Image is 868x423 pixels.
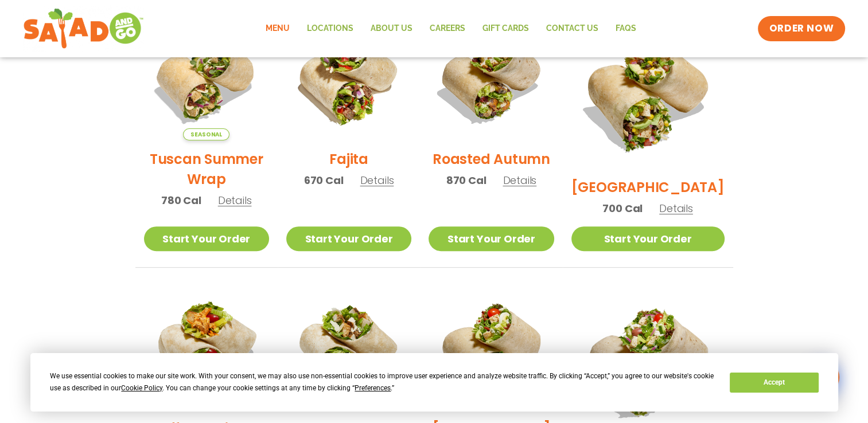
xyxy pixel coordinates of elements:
img: Product photo for Caesar Wrap [286,285,411,410]
img: Product photo for Fajita Wrap [286,15,411,140]
a: Contact Us [538,15,607,42]
span: Seasonal [183,128,229,140]
h2: [GEOGRAPHIC_DATA] [571,177,725,197]
a: FAQs [607,15,645,42]
a: About Us [362,15,421,42]
span: Details [218,193,252,207]
span: 870 Cal [446,173,486,188]
div: Cookie Consent Prompt [30,353,838,412]
span: 700 Cal [602,201,643,216]
a: Start Your Order [144,226,269,251]
a: ORDER NOW [758,16,845,41]
span: ORDER NOW [769,22,834,36]
span: 670 Cal [304,173,344,188]
img: new-SAG-logo-768×292 [23,6,144,52]
img: Product photo for Buffalo Chicken Wrap [144,285,269,410]
img: Product photo for Roasted Autumn Wrap [429,15,554,140]
span: Cookie Policy [121,384,162,392]
span: Details [503,173,536,187]
div: We use essential cookies to make our site work. With your consent, we may also use non-essential ... [50,370,716,394]
button: Accept [730,373,818,393]
a: GIFT CARDS [474,15,538,42]
a: Start Your Order [429,226,554,251]
h2: Fajita [329,149,368,169]
a: Menu [257,15,298,42]
h2: Roasted Autumn [433,149,550,169]
img: Product photo for BBQ Ranch Wrap [571,15,725,169]
img: Product photo for Cobb Wrap [429,285,554,410]
h2: Tuscan Summer Wrap [144,149,269,189]
span: Details [360,173,394,187]
span: Preferences [355,384,391,392]
a: Careers [421,15,474,42]
a: Start Your Order [571,226,725,251]
span: 780 Cal [161,193,201,208]
span: Details [659,201,693,216]
nav: Menu [257,15,645,42]
img: Product photo for Tuscan Summer Wrap [144,15,269,140]
a: Start Your Order [286,226,411,251]
a: Locations [298,15,362,42]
